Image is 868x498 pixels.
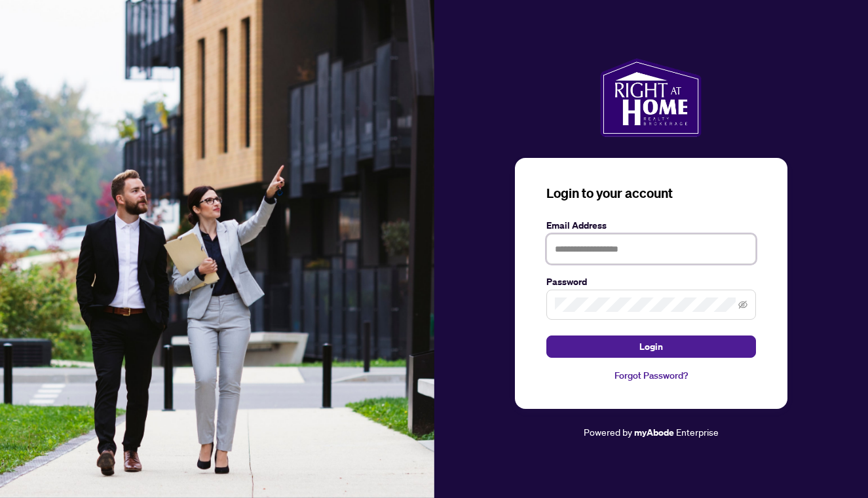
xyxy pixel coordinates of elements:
a: Forgot Password? [546,368,756,383]
span: eye-invisible [738,300,747,309]
span: Login [639,336,663,357]
span: Enterprise [676,426,719,438]
a: myAbode [634,425,674,440]
label: Email Address [546,218,756,233]
h3: Login to your account [546,184,756,202]
span: Powered by [584,426,632,438]
img: ma-logo [600,58,702,137]
label: Password [546,275,756,289]
button: Login [546,335,756,358]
